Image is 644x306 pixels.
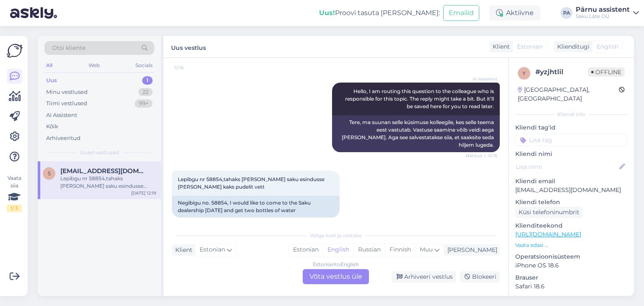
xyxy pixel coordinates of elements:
div: [GEOGRAPHIC_DATA], [GEOGRAPHIC_DATA] [518,86,619,103]
span: Estonian [517,42,543,51]
div: English [323,244,353,256]
input: Lisa tag [515,134,627,146]
div: Russian [353,244,385,256]
p: iPhone OS 18.6 [515,261,627,270]
div: Blokeeri [460,271,500,283]
div: Kõik [46,122,58,131]
p: Klienditeekond [515,221,627,230]
div: Võta vestlus üle [303,269,369,284]
div: Estonian [289,244,323,256]
div: Socials [134,60,154,71]
div: Tere, ma suunan selle küsimuse kolleegile, kes selle teema eest vastutab. Vastuse saamine võib ve... [332,115,500,152]
div: Küsi telefoninumbrit [515,207,583,218]
div: [DATE] 12:19 [131,190,156,196]
label: Uus vestlus [171,41,206,52]
span: English [597,42,618,51]
button: Emailid [443,5,479,21]
span: s [48,170,51,176]
p: Kliendi email [515,177,627,186]
div: Arhiveeri vestlus [392,271,456,283]
span: y [522,70,526,76]
div: Negibigu no. 58854, I would like to come to the Saku dealership [DATE] and get two bottles of water [172,196,340,218]
div: Finnish [385,244,415,256]
div: Aktiivne [489,5,540,21]
div: Estonian to English [313,261,359,268]
div: Minu vestlused [46,88,88,96]
b: Uus! [319,9,335,17]
input: Lisa nimi [516,162,618,171]
div: 1 / 3 [7,205,22,212]
div: AI Assistent [46,111,77,119]
div: Saku Läte OÜ [576,13,630,20]
p: Safari 18.6 [515,282,627,291]
div: Tiimi vestlused [46,99,87,108]
div: Valige keel ja vastake [172,232,500,239]
div: Vaata siia [7,174,22,212]
span: Estonian [200,245,225,254]
div: Klient [489,42,510,51]
img: Askly Logo [7,43,23,59]
p: Brauser [515,273,627,282]
p: [EMAIL_ADDRESS][DOMAIN_NAME] [515,186,627,194]
span: AI Assistent [466,76,497,82]
a: [URL][DOMAIN_NAME] [515,231,581,238]
div: # yzjhtlil [535,67,588,77]
div: 22 [138,88,153,96]
div: Klienditugi [554,42,589,51]
a: Pärnu assistentSaku Läte OÜ [576,6,639,20]
div: Klient [172,246,192,254]
div: Kliendi info [515,111,627,118]
div: Lepibgu nr 58854,tahaks [PERSON_NAME] saku esindusse [PERSON_NAME] kaks pudelit vett [60,175,156,190]
span: signe.orav@gmail.com [60,167,148,175]
span: Otsi kliente [52,44,86,52]
span: 12:19 [174,218,206,224]
div: 99+ [135,99,153,108]
div: 1 [142,76,153,85]
div: Arhiveeritud [46,134,80,143]
span: Hello, I am routing this question to the colleague who is responsible for this topic. The reply m... [345,88,495,109]
p: Operatsioonisüsteem [515,252,627,261]
span: Lepibgu nr 58854,tahaks [PERSON_NAME] saku esindusse [PERSON_NAME] kaks pudelit vett [178,176,326,190]
p: Vaata edasi ... [515,241,627,249]
p: Kliendi nimi [515,150,627,158]
p: Kliendi tag'id [515,123,627,132]
div: Pärnu assistent [576,6,630,13]
span: Nähtud ✓ 12:16 [466,153,497,159]
div: Web [87,60,101,71]
span: Uued vestlused [80,149,119,156]
span: 12:16 [174,65,206,71]
p: Kliendi telefon [515,198,627,207]
div: Uus [46,76,57,85]
span: Muu [420,246,433,253]
div: [PERSON_NAME] [444,246,497,254]
div: Proovi tasuta [PERSON_NAME]: [319,8,440,18]
span: Offline [588,67,625,77]
div: PA [561,7,572,19]
div: All [44,60,54,71]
